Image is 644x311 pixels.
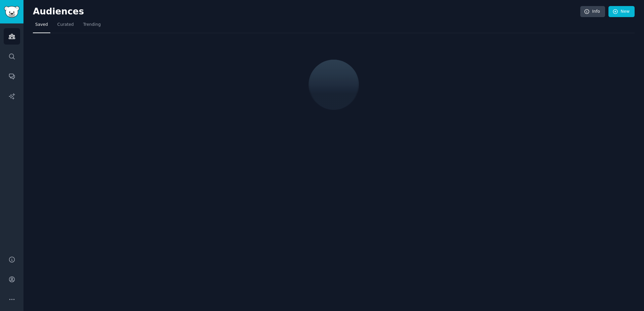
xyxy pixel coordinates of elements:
[55,19,76,33] a: Curated
[33,6,580,17] h2: Audiences
[33,19,50,33] a: Saved
[608,6,635,17] a: New
[81,19,103,33] a: Trending
[4,6,19,18] img: GummySearch logo
[57,22,74,28] span: Curated
[580,6,605,17] a: Info
[83,22,101,28] span: Trending
[35,22,48,28] span: Saved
